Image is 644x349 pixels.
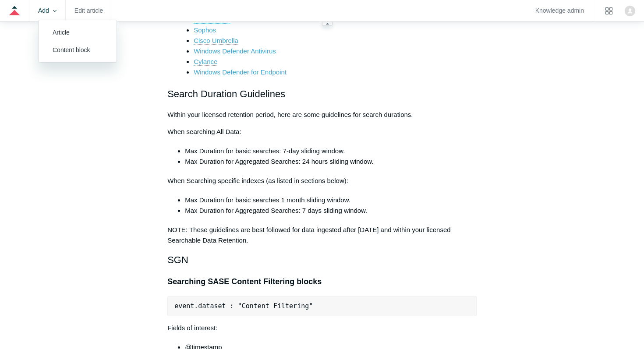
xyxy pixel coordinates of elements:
a: Content block [39,41,117,59]
a: Cisco Umbrella [194,37,238,45]
h2: SGN [167,252,477,268]
h2: Search Duration Guidelines [167,86,477,102]
zd-hc-trigger: Add [38,8,57,13]
a: Edit article [74,8,103,13]
li: Max Duration for Aggregated Searches: 24 hours sliding window. [185,156,477,167]
zd-hc-resizer: Guide navigation [322,21,333,26]
p: Fields of interest: [167,323,477,333]
p: NOTE: These guidelines are best followed for data ingested after [DATE] and within your licensed ... [167,225,477,246]
p: When searching All Data: [167,127,477,137]
p: When Searching specific indexes (as listed in sections below): [167,176,477,186]
a: Knowledge admin [535,8,584,13]
a: Windows Defender for Endpoint [194,68,287,76]
h3: Searching SASE Content Filtering blocks [167,275,477,288]
pre: event.dataset : "Content Filtering" [167,296,477,316]
a: SentinelOne [194,16,230,24]
a: Sophos [194,26,216,34]
img: user avatar [625,6,635,16]
a: Windows Defender Antivirus [194,47,276,55]
a: Cylance [194,58,217,66]
li: Max Duration for basic searches 1 month sliding window. [185,195,477,205]
zd-hc-trigger: Click your profile icon to open the profile menu [625,6,635,16]
a: Article [39,24,117,41]
li: Max Duration for basic searches: 7-day sliding window. [185,146,477,156]
li: Max Duration for Aggregated Searches: 7 days sliding window. [185,205,477,216]
p: Within your licensed retention period, here are some guidelines for search durations. [167,109,477,120]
